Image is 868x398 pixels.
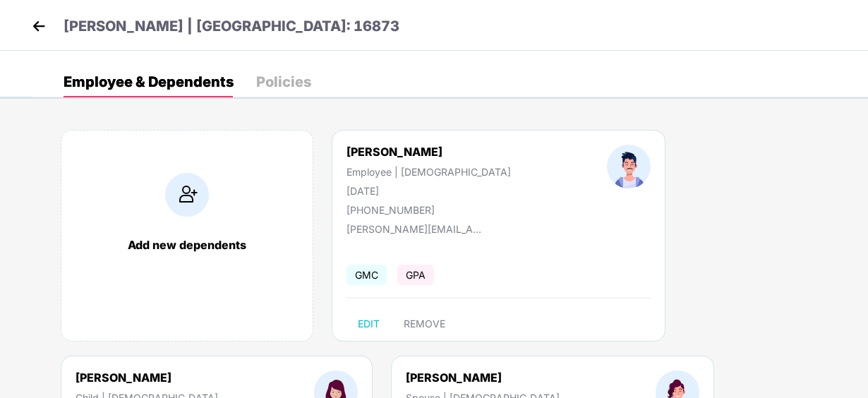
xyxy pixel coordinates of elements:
span: GMC [346,265,387,285]
span: EDIT [358,318,380,330]
div: [DATE] [346,185,511,197]
div: [PERSON_NAME] [346,145,511,159]
div: [PERSON_NAME] [76,370,218,385]
div: Add new dependents [76,238,299,252]
div: [PERSON_NAME][EMAIL_ADDRESS][PERSON_NAME][DOMAIN_NAME] [346,223,488,235]
img: back [28,16,49,37]
span: REMOVE [404,318,445,330]
div: Policies [256,75,311,89]
img: profileImage [607,145,651,188]
p: [PERSON_NAME] | [GEOGRAPHIC_DATA]: 16873 [64,16,399,37]
span: GPA [397,265,434,285]
button: REMOVE [392,313,457,335]
div: [PERSON_NAME] [406,370,560,385]
div: Employee | [DEMOGRAPHIC_DATA] [346,166,511,178]
button: EDIT [346,313,391,335]
img: addIcon [165,173,209,217]
div: [PHONE_NUMBER] [346,204,511,216]
div: Employee & Dependents [64,75,234,89]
